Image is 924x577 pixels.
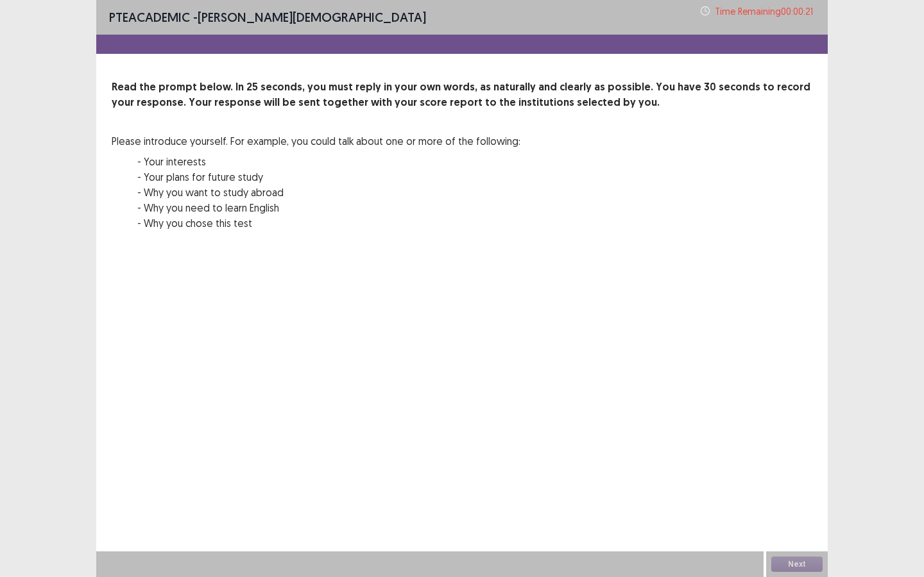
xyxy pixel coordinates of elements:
p: - Your plans for future study [137,169,520,185]
p: - Why you chose this test [137,215,520,231]
p: - [PERSON_NAME][DEMOGRAPHIC_DATA] [109,8,426,27]
p: Please introduce yourself. For example, you could talk about one or more of the following: [112,133,520,149]
p: - Your interests [137,154,520,169]
p: Read the prompt below. In 25 seconds, you must reply in your own words, as naturally and clearly ... [112,79,812,110]
p: - Why you need to learn English [137,200,520,215]
p: Time Remaining 00 : 00 : 21 [715,4,815,18]
span: PTE academic [109,9,190,25]
p: - Why you want to study abroad [137,185,520,200]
